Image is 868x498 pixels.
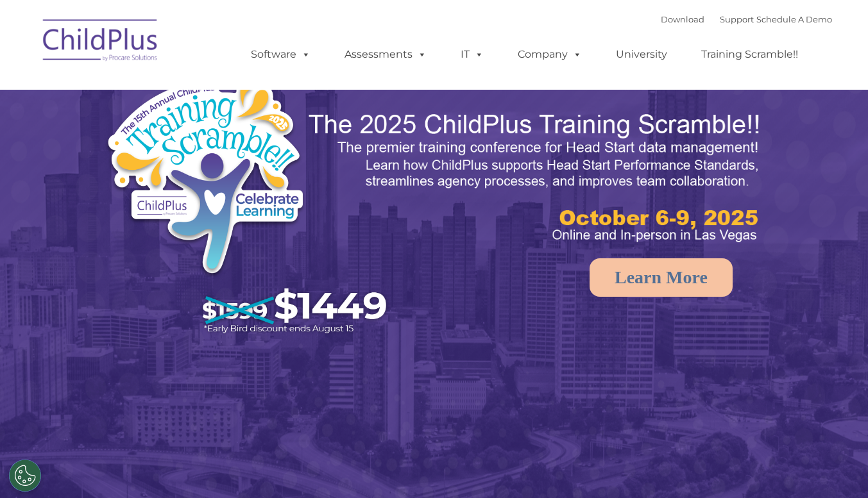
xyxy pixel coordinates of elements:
[688,42,811,67] a: Training Scramble!!
[590,258,733,297] a: Learn More
[756,14,832,24] a: Schedule A Demo
[661,14,704,24] a: Download
[9,460,41,492] button: Cookies Settings
[603,42,680,67] a: University
[37,10,165,74] img: ChildPlus by Procare Solutions
[661,14,832,24] font: |
[720,14,754,24] a: Support
[505,42,595,67] a: Company
[448,42,497,67] a: IT
[238,42,323,67] a: Software
[332,42,439,67] a: Assessments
